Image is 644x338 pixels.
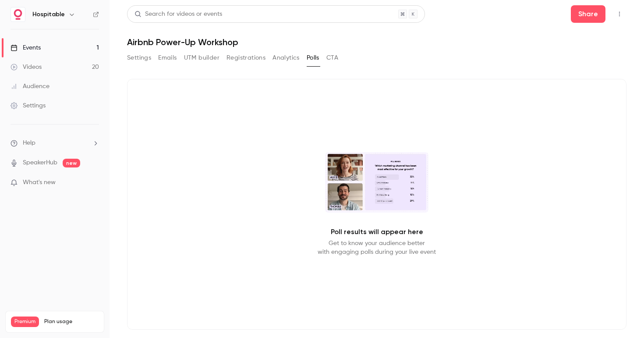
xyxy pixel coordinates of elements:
span: Premium [11,317,39,327]
button: UTM builder [184,51,219,65]
h1: Airbnb Power-Up Workshop [127,37,626,47]
button: Registrations [226,51,265,65]
button: Share [571,5,605,23]
h6: Hospitable [32,10,65,19]
li: help-dropdown-opener [11,139,99,148]
span: Help [23,139,35,148]
span: What's new [23,178,56,187]
button: CTA [326,51,338,65]
button: Polls [307,51,319,65]
img: Hospitable [11,7,25,21]
span: new [63,159,80,167]
button: Settings [127,51,151,65]
div: Audience [11,82,50,91]
p: Poll results will appear here [331,227,423,237]
p: Get to know your audience better with engaging polls during your live event [318,239,436,256]
div: Settings [11,101,46,110]
div: Events [11,43,41,52]
div: Search for videos or events [134,10,222,19]
span: Plan usage [44,318,99,325]
button: Analytics [272,51,300,65]
iframe: Noticeable Trigger [88,179,99,187]
div: Videos [11,63,42,71]
button: Emails [158,51,177,65]
a: SpeakerHub [23,158,57,167]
